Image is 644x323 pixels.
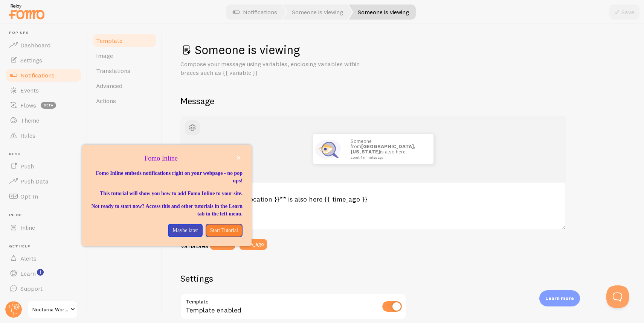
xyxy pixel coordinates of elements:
p: Compose your message using variables, enclosing variables within braces such as {{ variable }} [180,60,361,77]
span: Push [9,152,82,157]
span: Dashboard [20,41,50,49]
img: fomo-relay-logo-orange.svg [8,2,46,21]
p: This tutorial will show you how to add Fomo Inline to your site. [91,190,243,197]
p: Fomo Inline [91,154,243,164]
strong: [GEOGRAPHIC_DATA], [US_STATE] [351,143,415,155]
a: Theme [5,113,82,128]
button: close, [235,154,243,162]
span: Push [20,162,34,170]
p: Fomo Inline embeds notifications right on your webpage - no pop ups! [91,170,243,185]
span: Get Help [9,244,82,249]
a: Settings [5,53,82,68]
label: Notification Message [180,182,566,195]
span: Alerts [20,255,37,262]
span: Actions [96,97,116,105]
a: Dashboard [5,38,82,53]
svg: <p>Watch New Feature Tutorials!</p> [37,269,44,276]
a: Opt-In [5,189,82,204]
span: beta [41,102,56,109]
a: Template [92,33,157,48]
span: Opt-In [20,193,38,200]
span: Learn [20,270,36,277]
span: Template [96,37,122,44]
p: Maybe later [172,227,198,234]
p: Start Tutorial [210,227,238,234]
a: Support [5,281,82,296]
button: Start Tutorial [206,224,243,237]
span: Rules [20,132,35,139]
a: Learn [5,266,82,281]
a: Image [92,48,157,63]
a: Flows beta [5,98,82,113]
span: Support [20,285,43,292]
div: Template enabled [180,293,406,321]
span: Theme [20,117,39,124]
p: Not ready to start now? Access this and other tutorials in the Learn tab in the left menu. [91,203,243,218]
span: Image [96,52,113,59]
img: Fomo [313,134,343,164]
a: Push Data [5,174,82,189]
a: Push [5,159,82,174]
span: Notifications [20,71,55,79]
a: Notifications [5,68,82,83]
button: Maybe later [168,224,202,237]
p: Learn more [545,295,574,302]
button: time_ago [240,239,267,250]
span: Push Data [20,177,49,185]
p: Someone from is also here [351,138,426,159]
a: Alerts [5,251,82,266]
h2: Settings [180,273,406,284]
a: Actions [92,93,157,108]
span: Translations [96,67,130,74]
div: Learn more [539,290,580,306]
a: Inline [5,220,82,235]
a: Translations [92,63,157,78]
span: Settings [20,56,42,64]
span: Events [20,86,39,94]
span: Inline [9,213,82,218]
span: Advanced [96,82,122,89]
h1: Someone is viewing [180,42,626,58]
div: Fomo Inline [82,145,252,246]
a: Advanced [92,78,157,93]
span: Flows [20,102,36,109]
span: Nocturna World [32,305,68,314]
iframe: Help Scout Beacon - Open [606,285,629,308]
a: Rules [5,128,82,143]
a: Nocturna World [27,300,78,318]
span: Pop-ups [9,30,82,35]
a: Events [5,83,82,98]
h2: Message [180,95,626,107]
small: about 4 minutes ago [351,156,424,159]
span: Inline [20,224,35,231]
